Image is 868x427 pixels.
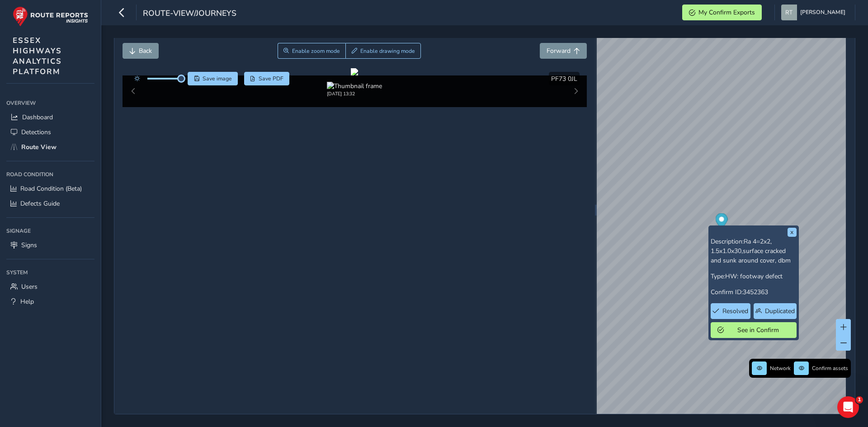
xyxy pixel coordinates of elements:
div: Map marker [715,213,727,232]
button: Resolved [711,303,751,319]
button: See in Confirm [711,322,797,338]
span: Confirm assets [812,365,848,372]
div: Road Condition [6,168,94,181]
span: Save PDF [259,75,283,82]
div: [DATE] 13:32 [327,90,382,97]
span: Detections [21,128,51,136]
span: HW: footway defect [725,272,783,281]
button: [PERSON_NAME] [781,5,849,20]
a: Detections [6,125,94,140]
p: Type: [711,272,797,281]
img: diamond-layout [781,5,797,20]
p: Description: [711,237,797,265]
iframe: Intercom live chat [837,396,859,418]
img: Thumbnail frame [327,82,382,90]
span: Dashboard [22,113,53,122]
div: Overview [6,96,94,110]
div: Signage [6,224,94,238]
p: Confirm ID: [711,287,797,297]
span: 3452363 [743,288,768,296]
button: My Confirm Exports [682,5,762,20]
div: System [6,266,94,279]
span: Back [139,47,152,55]
span: Ra 4=2x2, 1.5x1.0x30,surface cracked and sunk around cover, dbm [711,237,791,265]
span: Road Condition (Beta) [20,184,82,193]
span: Resolved [722,307,748,315]
span: Signs [21,241,37,249]
span: ESSEX HIGHWAYS ANALYTICS PLATFORM [13,35,62,77]
button: PDF [244,72,290,85]
span: Users [21,282,38,291]
a: Route View [6,140,94,155]
span: route-view/journeys [143,8,236,20]
a: Signs [6,238,94,253]
a: Dashboard [6,110,94,125]
a: Road Condition (Beta) [6,181,94,196]
span: [PERSON_NAME] [800,5,845,20]
span: 1 [856,396,863,404]
span: Network [770,365,791,372]
span: Defects Guide [20,199,60,208]
a: Defects Guide [6,196,94,211]
button: Draw [345,43,421,59]
span: Route View [21,143,57,151]
button: Duplicated [754,303,796,319]
img: rr logo [13,6,88,27]
button: Save [188,72,238,85]
span: Save image [203,75,232,82]
span: Forward [547,47,571,55]
span: Enable zoom mode [292,47,340,55]
a: Help [6,294,94,309]
span: PF73 0JL [551,75,577,83]
span: Enable drawing mode [360,47,415,55]
a: Users [6,279,94,294]
button: Zoom [278,43,346,59]
span: See in Confirm [727,326,790,334]
span: My Confirm Exports [698,8,755,17]
button: Back [123,43,159,59]
button: Forward [540,43,587,59]
span: Help [20,297,34,306]
span: Duplicated [765,307,795,315]
button: x [788,228,797,237]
